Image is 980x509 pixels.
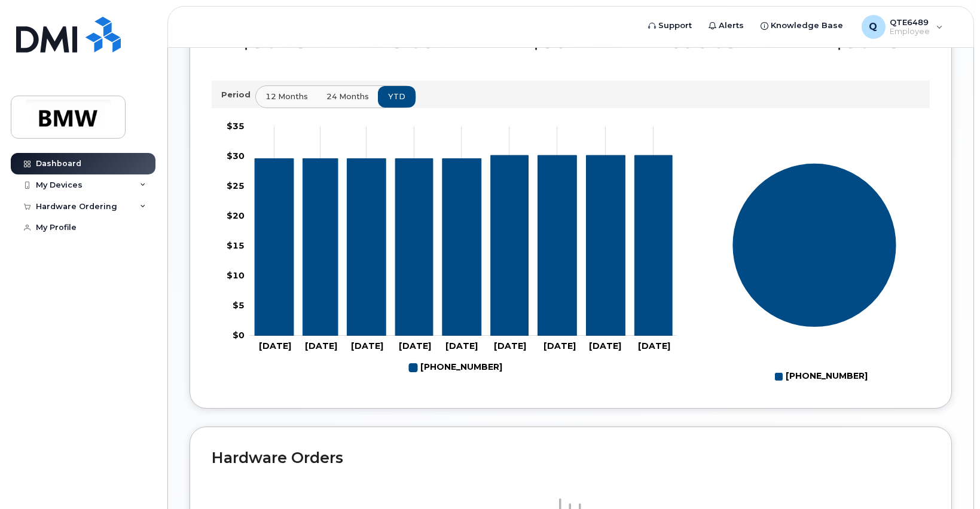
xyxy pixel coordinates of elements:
[775,367,868,387] g: Legend
[853,15,951,39] div: QTE6489
[233,300,245,311] tspan: $5
[589,341,621,351] tspan: [DATE]
[227,121,245,131] tspan: $35
[399,341,431,351] tspan: [DATE]
[640,14,701,38] a: Support
[890,17,930,27] span: QTE6489
[227,151,245,161] tspan: $30
[544,341,576,351] tspan: [DATE]
[255,155,672,336] g: 864-652-6585
[753,14,852,38] a: Knowledge Base
[233,330,245,341] tspan: $0
[409,358,502,378] g: Legend
[732,163,897,387] g: Chart
[659,20,692,32] span: Support
[869,20,878,34] span: Q
[305,341,337,351] tspan: [DATE]
[365,30,473,52] p: 449.05 MB
[701,14,753,38] a: Alerts
[265,91,308,102] span: 12 months
[928,457,971,500] iframe: Messenger Launcher
[326,91,369,102] span: 24 months
[240,30,309,52] p: $30.19
[351,341,383,351] tspan: [DATE]
[259,341,291,351] tspan: [DATE]
[890,27,930,36] span: Employee
[668,30,776,52] p: 656.09 MB
[638,341,670,351] tspan: [DATE]
[227,121,677,378] g: Chart
[227,240,245,251] tspan: $15
[833,30,902,52] p: $30.19
[719,20,744,32] span: Alerts
[530,30,612,52] p: $357.42
[494,341,526,351] tspan: [DATE]
[227,270,245,281] tspan: $10
[212,449,930,467] h2: Hardware Orders
[409,358,502,378] g: 864-652-6585
[227,210,245,221] tspan: $20
[227,180,245,191] tspan: $25
[445,341,478,351] tspan: [DATE]
[771,20,844,32] span: Knowledge Base
[221,89,255,100] p: Period
[732,163,897,327] g: Series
